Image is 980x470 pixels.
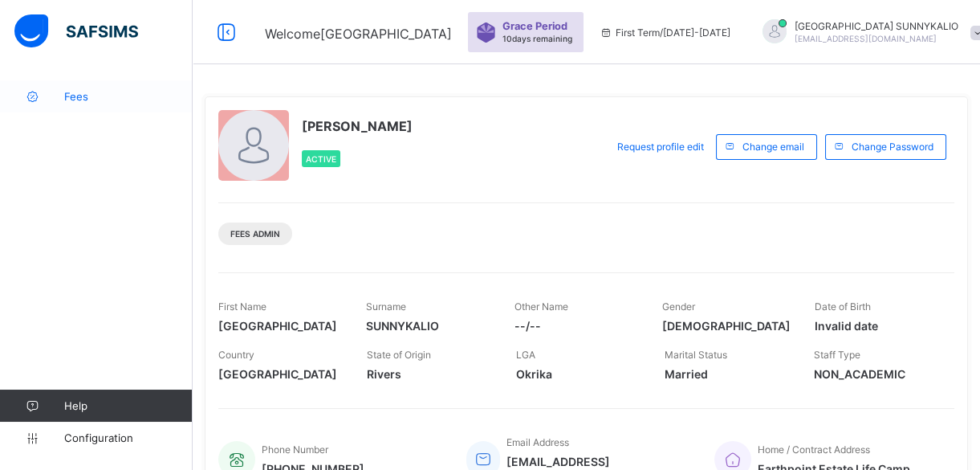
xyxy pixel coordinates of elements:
span: Other Name [514,300,568,313]
span: Request profile edit [617,141,704,153]
span: [DEMOGRAPHIC_DATA] [662,319,791,333]
span: session/term information [600,27,730,39]
span: Phone Number [262,443,328,456]
span: Configuration [64,431,192,444]
span: Date of Birth [815,300,871,313]
span: Gender [662,300,695,313]
span: Home / Contract Address [758,443,870,456]
span: Change Password [852,141,933,153]
span: Help [64,399,192,412]
span: Rivers [367,367,491,381]
span: Country [218,349,254,361]
span: State of Origin [367,349,431,361]
span: [GEOGRAPHIC_DATA] [218,319,342,333]
span: First Name [218,300,266,313]
span: 10 days remaining [502,34,572,43]
span: --/-- [514,319,638,333]
img: sticker-purple.71386a28dfed39d6af7621340158ba97.svg [476,22,496,43]
span: Invalid date [815,319,938,333]
span: Grace Period [502,20,567,32]
span: Staff Type [814,349,860,361]
span: Okrika [516,367,640,381]
button: Open asap [916,414,964,462]
span: Email Address [506,436,569,448]
span: Active [306,154,336,164]
span: [GEOGRAPHIC_DATA] [218,367,343,381]
span: Married [665,367,789,381]
span: [GEOGRAPHIC_DATA] SUNNYKALIO [795,20,958,32]
span: NON_ACADEMIC [814,367,938,381]
span: Surname [366,300,406,313]
span: [EMAIL_ADDRESS][DOMAIN_NAME] [795,34,937,43]
span: Fees [64,90,193,103]
span: LGA [516,349,535,361]
span: Marital Status [665,349,727,361]
span: Change email [742,141,804,153]
span: [PERSON_NAME] [302,118,413,134]
span: Fees Admin [230,229,280,239]
span: SUNNYKALIO [366,319,490,333]
span: Welcome [GEOGRAPHIC_DATA] [265,26,452,42]
img: safsims [14,14,138,48]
